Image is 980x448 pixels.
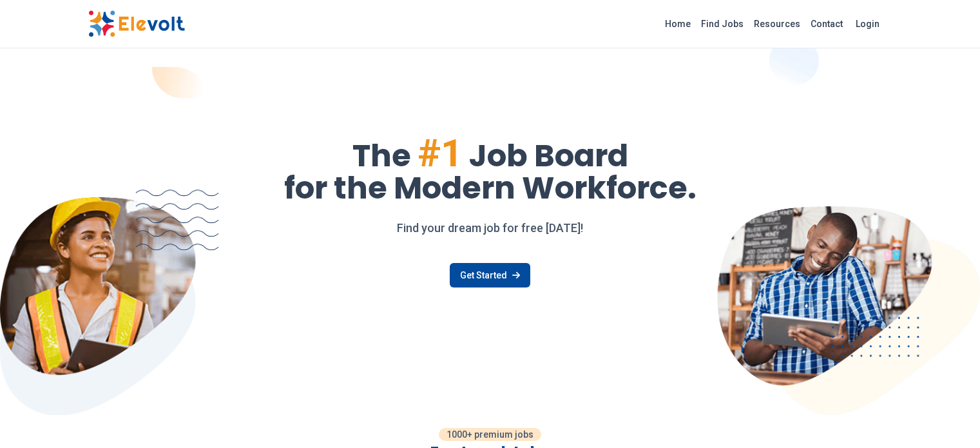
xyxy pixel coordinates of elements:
[660,14,696,34] a: Home
[696,14,749,34] a: Find Jobs
[418,130,463,176] span: #1
[805,14,848,34] a: Contact
[848,11,887,37] a: Login
[439,428,541,441] p: 1000+ premium jobs
[88,10,185,37] img: Elevolt
[450,263,530,287] a: Get Started
[88,219,892,237] p: Find your dream job for free [DATE]!
[88,134,892,204] h1: The Job Board for the Modern Workforce.
[749,14,805,34] a: Resources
